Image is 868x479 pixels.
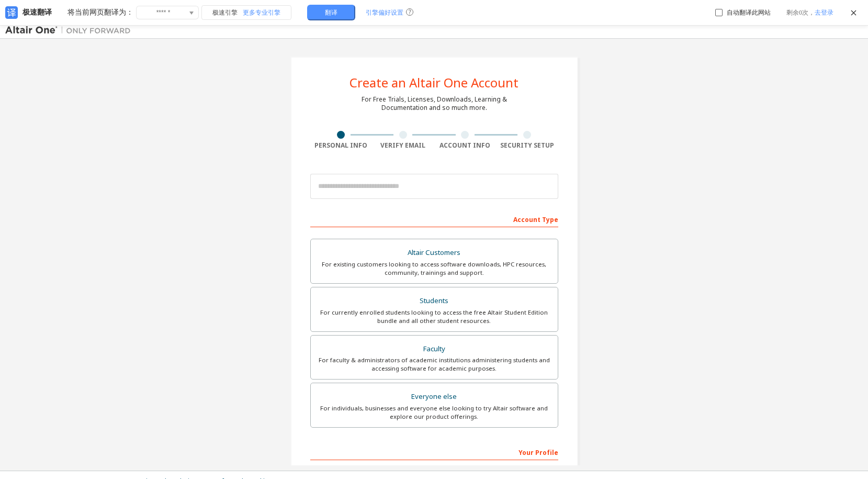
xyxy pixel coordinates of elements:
div: Security Setup [496,141,558,150]
div: Everyone else [317,389,551,404]
div: Students [317,294,551,308]
div: Faculty [317,342,551,357]
div: Create an Altair One Account [350,76,518,89]
div: Verify Email [372,141,434,150]
div: For faculty & administrators of academic institutions administering students and accessing softwa... [317,356,551,373]
div: Account Type [310,210,558,227]
div: Altair Customers [317,246,551,260]
div: Your Profile [310,443,558,460]
div: Personal Info [310,141,373,150]
img: Altair One [5,25,136,36]
div: Account Info [434,141,497,150]
div: For currently enrolled students looking to access the free Altair Student Edition bundle and all ... [317,308,551,325]
div: For existing customers looking to access software downloads, HPC resources, community, trainings ... [317,260,551,277]
div: For Free Trials, Licenses, Downloads, Learning & Documentation and so much more. [362,95,507,112]
div: For individuals, businesses and everyone else looking to try Altair software and explore our prod... [317,404,551,421]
